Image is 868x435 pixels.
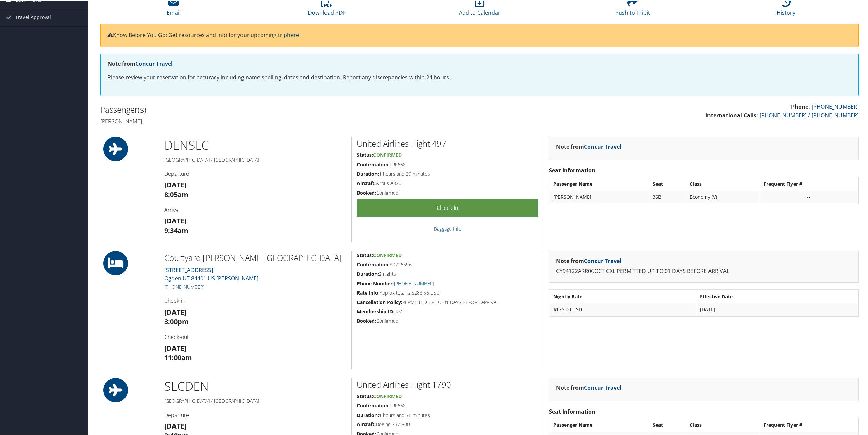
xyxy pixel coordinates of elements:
[759,111,859,118] a: [PHONE_NUMBER] / [PHONE_NUMBER]
[164,377,346,394] h1: SLC DEN
[791,102,810,110] strong: Phone:
[15,8,51,25] span: Travel Approval
[584,383,621,391] a: Concur Travel
[812,102,859,110] a: [PHONE_NUMBER]
[357,270,538,277] h5: 2 nights
[556,142,621,150] strong: Note from
[550,177,649,189] th: Passenger Name
[760,418,858,431] th: Frequent Flyer #
[373,251,402,258] span: Confirmed
[357,402,538,408] h5: FRK66X
[357,289,380,295] strong: Rate Info:
[164,307,187,316] strong: [DATE]
[649,190,686,202] td: 36B
[549,166,596,173] strong: Seat Information
[357,161,390,167] strong: Confirmation:
[357,298,538,305] h5: PERMITTED UP TO 01 DAYS BEFORE ARRIVAL
[100,117,474,124] h4: [PERSON_NAME]
[357,420,376,427] strong: Aircraft:
[357,179,376,186] strong: Aircraft:
[556,266,852,275] p: CY94122ARR06OCT CXL:PERMITTED UP TO 01 DAYS BEFORE ARRIVAL
[164,225,188,234] strong: 9:34am
[164,352,192,362] strong: 11:00am
[357,261,390,267] strong: Confirmation:
[584,256,621,264] a: Concur Travel
[686,418,759,431] th: Class
[550,303,696,315] td: $125.00 USD
[760,177,858,189] th: Frequent Flyer #
[164,333,346,340] h4: Check-out
[549,407,596,415] strong: Seat Information
[357,392,373,399] strong: Status:
[550,290,696,302] th: Nightly Rate
[164,266,258,281] a: [STREET_ADDRESS]Ogden UT 84401 US [PERSON_NAME]
[357,411,379,418] strong: Duration:
[357,170,538,177] h5: 1 hours and 29 minutes
[357,280,394,286] strong: Phone Number:
[107,72,852,81] p: Please review your reservation for accuracy including name spelling, dates and destination. Repor...
[705,111,758,118] strong: International Calls:
[164,205,346,213] h4: Arrival
[649,177,686,189] th: Seat
[357,317,538,324] h5: Confirmed
[100,103,474,115] h2: Passenger(s)
[697,290,858,302] th: Effective Date
[394,280,434,286] a: [PHONE_NUMBER]
[550,190,649,202] td: [PERSON_NAME]
[556,383,621,391] strong: Note from
[164,421,187,430] strong: [DATE]
[357,307,538,314] h5: IRM
[373,151,402,157] span: Confirmed
[357,402,390,408] strong: Confirmation:
[357,298,402,305] strong: Cancellation Policy:
[556,256,621,264] strong: Note from
[686,177,759,189] th: Class
[357,161,538,167] h5: FRK66X
[357,307,394,314] strong: Membership ID:
[287,31,299,38] a: here
[164,136,346,153] h1: DEN SLC
[164,180,187,189] strong: [DATE]
[357,137,538,149] h2: United Airlines Flight 497
[107,59,173,67] strong: Note from
[434,225,461,231] a: Baggage Info
[357,189,376,195] strong: Booked:
[686,190,759,202] td: Economy (V)
[357,289,538,296] h5: Approx total is $283.56 USD
[649,418,686,431] th: Seat
[373,392,402,399] span: Confirmed
[697,303,858,315] td: [DATE]
[357,198,538,217] a: Check-in
[164,343,187,352] strong: [DATE]
[164,397,346,404] h5: [GEOGRAPHIC_DATA] / [GEOGRAPHIC_DATA]
[107,30,852,39] p: Know Before You Go: Get resources and info for your upcoming trip
[357,179,538,186] h5: Airbus A320
[357,261,538,267] h5: 89226596
[164,296,346,304] h4: Check-in
[764,193,854,199] div: --
[550,418,649,431] th: Passenger Name
[584,142,621,150] a: Concur Travel
[164,283,204,289] a: [PHONE_NUMBER]
[357,270,379,277] strong: Duration:
[357,411,538,418] h5: 1 hours and 36 minutes
[164,156,346,163] h5: [GEOGRAPHIC_DATA] / [GEOGRAPHIC_DATA]
[135,59,173,67] a: Concur Travel
[164,411,346,418] h4: Departure
[357,151,373,157] strong: Status:
[164,216,187,225] strong: [DATE]
[357,189,538,196] h5: Confirmed
[164,169,346,177] h4: Departure
[164,189,188,198] strong: 8:05am
[164,251,346,263] h2: Courtyard [PERSON_NAME][GEOGRAPHIC_DATA]
[357,251,373,258] strong: Status:
[357,170,379,177] strong: Duration:
[357,378,538,390] h2: United Airlines Flight 1790
[357,420,538,427] h5: Boeing 737-800
[164,316,189,325] strong: 3:00pm
[357,317,376,323] strong: Booked:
